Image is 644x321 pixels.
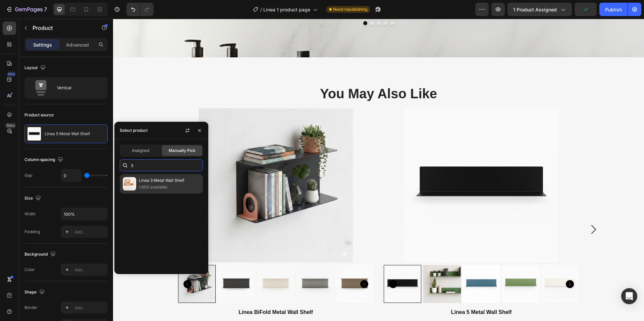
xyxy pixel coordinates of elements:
[3,3,50,16] button: 7
[260,6,262,13] span: /
[475,205,486,216] button: Carousel Next Arrow
[247,261,255,269] button: Carousel Next Arrow
[28,127,41,141] img: product feature img
[33,24,90,32] p: Product
[120,159,203,171] input: Search in Settings & Advanced
[74,305,106,311] div: Add...
[5,123,16,128] div: Beta
[66,41,89,48] p: Advanced
[263,6,310,13] span: Linea 1 product page
[24,305,38,311] div: Border
[24,63,47,72] div: Layout
[599,3,628,16] button: Publish
[333,6,367,12] span: Need republishing
[139,184,200,191] p: 1,600 available
[65,289,261,298] a: Linea BiFold Metal Wall Shelf
[74,229,106,235] div: Add...
[513,6,557,13] span: 1 product assigned
[24,288,46,297] div: Shape
[44,5,47,13] p: 7
[24,194,42,203] div: Size
[45,131,90,136] p: Linea 5 Metal Wall Shelf
[24,155,64,164] div: Column spacing
[61,169,81,181] input: Auto
[126,3,154,16] div: Undo/Redo
[24,250,57,259] div: Background
[24,172,32,178] div: Gap
[24,229,40,235] div: Padding
[113,19,644,321] iframe: Design area
[33,41,52,48] p: Settings
[57,80,98,96] div: Vertical
[65,301,261,310] div: $160.00
[271,301,466,310] div: $90.00
[139,177,200,184] p: Linea 3 Metal Wall Shelf
[271,289,466,298] a: Linea 5 Metal Wall Shelf
[61,208,107,220] input: Auto
[6,71,16,77] div: 450
[169,148,196,154] span: Manually Pick
[507,3,572,16] button: 1 product assigned
[605,6,622,13] div: Publish
[24,112,54,118] div: Product source
[621,288,637,304] div: Open Intercom Messenger
[132,148,149,154] span: Assigned
[276,261,284,269] button: Carousel Back Arrow
[453,261,461,269] button: Carousel Next Arrow
[123,177,136,191] img: collections
[271,90,466,244] a: Linea 5 Metal Wall Shelf
[120,127,148,133] div: Select product
[24,267,35,273] div: Color
[24,211,36,217] div: Width
[74,267,106,273] div: Add...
